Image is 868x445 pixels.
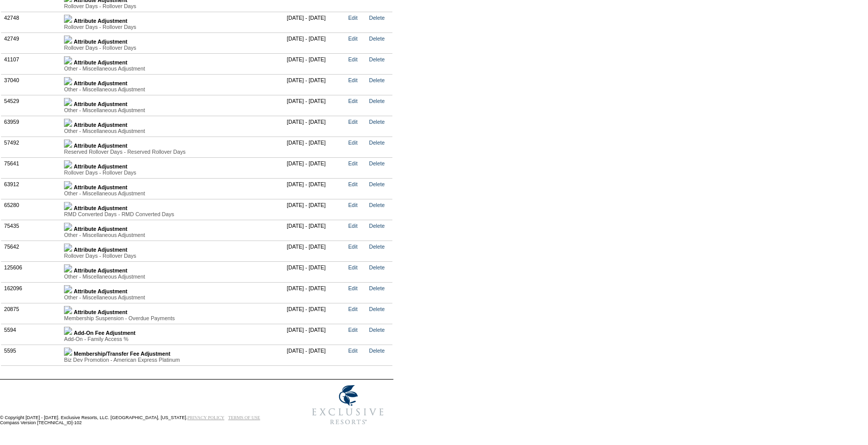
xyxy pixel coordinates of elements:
a: Edit [348,348,357,354]
div: Other - Miscellaneous Adjustment [64,273,281,280]
td: [DATE] - [DATE] [284,324,346,345]
b: Attribute Adjustment [74,267,127,273]
td: 42748 [2,12,61,32]
a: Delete [369,160,385,166]
img: b_plus.gif [64,56,72,64]
div: Other - Miscellaneous Adjustment [64,232,281,238]
div: Other - Miscellaneous Adjustment [64,190,281,196]
b: Attribute Adjustment [74,122,127,128]
a: Edit [348,56,357,62]
img: b_plus.gif [64,202,72,210]
b: Attribute Adjustment [74,39,127,45]
a: Edit [348,285,357,291]
b: Attribute Adjustment [74,59,127,65]
b: Attribute Adjustment [74,101,127,107]
img: b_plus.gif [64,244,72,252]
img: b_plus.gif [64,15,72,23]
a: Delete [369,98,385,104]
td: [DATE] - [DATE] [284,241,346,261]
div: Rollover Days - Rollover Days [64,45,281,51]
a: Edit [348,223,357,229]
a: Edit [348,15,357,21]
td: [DATE] - [DATE] [284,199,346,220]
td: [DATE] - [DATE] [284,303,346,324]
td: [DATE] - [DATE] [284,261,346,282]
a: Edit [348,264,357,270]
b: Attribute Adjustment [74,143,127,149]
td: [DATE] - [DATE] [284,32,346,53]
a: Edit [348,181,357,187]
img: b_plus.gif [64,306,72,314]
b: Add-On Fee Adjustment [74,330,136,336]
img: b_plus.gif [64,140,72,148]
div: Other - Miscellaneous Adjustment [64,294,281,300]
b: Attribute Adjustment [74,205,127,211]
div: Rollover Days - Rollover Days [64,253,281,259]
a: Edit [348,244,357,250]
a: Delete [369,140,385,146]
a: Edit [348,98,357,104]
a: Delete [369,181,385,187]
img: b_plus.gif [64,181,72,189]
td: [DATE] - [DATE] [284,220,346,241]
div: Membership Suspension - Overdue Payments [64,315,281,321]
b: Attribute Adjustment [74,163,127,169]
a: Delete [369,327,385,333]
b: Attribute Adjustment [74,309,127,315]
td: 41107 [2,53,61,74]
td: 5595 [2,345,61,365]
img: b_plus.gif [64,98,72,106]
img: b_plus.gif [64,77,72,85]
b: Attribute Adjustment [74,288,127,294]
img: b_plus.gif [64,223,72,231]
td: 75641 [2,157,61,178]
div: Other - Miscellaneous Adjustment [64,128,281,134]
td: 63959 [2,116,61,136]
td: [DATE] - [DATE] [284,345,346,365]
a: Delete [369,119,385,125]
td: 42749 [2,32,61,53]
div: Rollover Days - Rollover Days [64,24,281,30]
td: 63912 [2,178,61,199]
img: Exclusive Resorts [303,380,393,430]
a: Edit [348,77,357,83]
a: Delete [369,306,385,312]
a: Edit [348,202,357,208]
div: Other - Miscellaneous Adjustment [64,86,281,92]
div: Rollover Days - Rollover Days [64,3,281,9]
td: [DATE] - [DATE] [284,136,346,157]
b: Attribute Adjustment [74,18,127,24]
a: Edit [348,306,357,312]
td: 20875 [2,303,61,324]
td: 162096 [2,282,61,303]
img: b_plus.gif [64,36,72,44]
a: Edit [348,327,357,333]
td: 57492 [2,136,61,157]
a: Delete [369,56,385,62]
a: Delete [369,244,385,250]
b: Attribute Adjustment [74,80,127,86]
td: [DATE] - [DATE] [284,157,346,178]
b: Attribute Adjustment [74,184,127,190]
td: 75435 [2,220,61,241]
img: b_plus.gif [64,285,72,293]
td: 37040 [2,74,61,95]
a: Edit [348,160,357,166]
td: [DATE] - [DATE] [284,95,346,116]
a: TERMS OF USE [228,415,260,420]
td: [DATE] - [DATE] [284,282,346,303]
a: Delete [369,223,385,229]
img: b_plus.gif [64,348,72,356]
a: Edit [348,36,357,42]
a: Delete [369,202,385,208]
td: [DATE] - [DATE] [284,74,346,95]
div: RMD Converted Days - RMD Converted Days [64,211,281,217]
div: Biz Dev Promotion - American Express Platinum [64,357,281,363]
img: b_plus.gif [64,119,72,127]
td: [DATE] - [DATE] [284,178,346,199]
a: Edit [348,140,357,146]
div: Rollover Days - Rollover Days [64,169,281,176]
a: Delete [369,36,385,42]
div: Other - Miscellaneous Adjustment [64,107,281,113]
a: Delete [369,264,385,270]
